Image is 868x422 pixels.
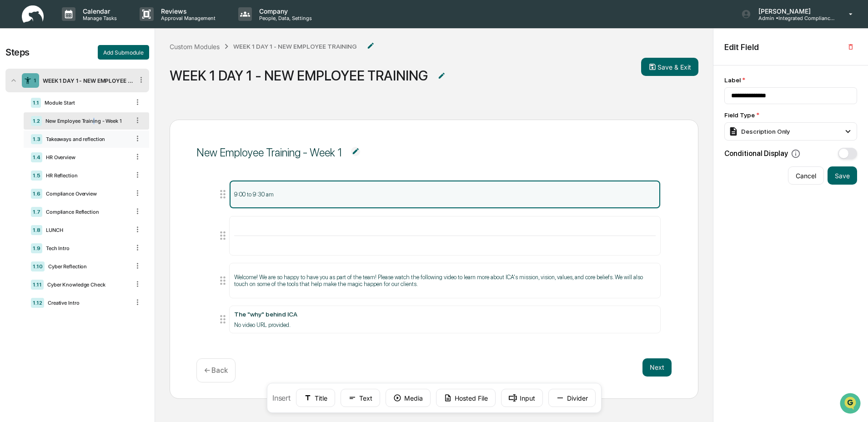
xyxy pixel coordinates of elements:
div: 1.4 [31,152,42,162]
button: Divider [548,389,596,407]
div: 1.5 [31,171,42,181]
span: Attestations [75,115,113,124]
div: Conditional Display [724,149,801,159]
button: Start new chat [155,72,166,83]
div: Description Only [728,126,790,136]
div: HR Overview [42,154,130,161]
div: 9:00 to 9:30 am [230,181,660,208]
h2: Edit Field [724,42,759,52]
button: Input [501,389,543,407]
div: 1.12 [31,298,44,308]
div: 1 [34,77,36,84]
div: WEEK 1 DAY 1 - NEW EMPLOYEE TRAINING [233,43,357,50]
a: 🔎Data Lookup [5,128,61,145]
button: Next [642,358,672,377]
p: ← Back [204,366,228,375]
img: 1746055101610-c473b297-6a78-478c-a979-82029cc54cd1 [9,70,25,86]
div: Compliance Reflection [42,209,130,215]
button: Save [828,166,857,185]
div: Steps [5,47,30,58]
p: Approval Management [154,15,220,21]
img: logo [22,5,44,23]
div: We're available if you need us! [31,79,115,86]
div: WEEK 1 DAY 1 - NEW EMPLOYEE TRAINING [39,77,133,84]
div: 🖐️ [9,116,16,123]
div: Custom Modules [170,43,220,50]
div: Start new chat [31,70,149,79]
div: 1.6 [31,189,42,199]
div: Cyber Knowledge Check [44,281,130,288]
div: No video URL provided. [234,322,656,328]
span: Pylon [90,154,110,161]
button: Title [296,389,335,407]
div: Module Start [41,100,130,106]
div: 🗄️ [66,116,73,123]
a: 🖐️Preclearance [5,111,62,127]
div: New Employee Training - Week 1 [196,146,342,159]
div: HR Reflection [42,172,130,179]
span: Data Lookup [18,132,57,141]
div: 1.3 [31,134,42,144]
div: 1.1 [31,98,41,108]
button: Save & Exit [641,58,698,76]
div: Welcome! We are so happy to have you as part of the team! Please watch the following video to lea... [230,263,660,298]
div: Field Type [724,111,857,119]
div: 1.9 [31,243,42,253]
div: Insert [266,383,601,413]
img: Additional Document Icon [437,71,446,80]
div: 1.7 [31,207,42,217]
p: [PERSON_NAME] [751,7,836,15]
p: Calendar [75,7,121,15]
p: People, Data, Settings [252,15,316,21]
p: Manage Tasks [75,15,121,21]
div: 1.2 [31,116,42,126]
button: Hosted File [436,389,496,407]
p: How can we help? [9,19,166,34]
div: Creative Intro [44,300,130,306]
p: Admin • Integrated Compliance Advisors - Consultants [751,15,836,21]
p: Welcome! We are so happy to have you as part of the team! Please watch the following video to lea... [234,274,656,287]
button: Media [386,389,431,407]
a: 🗄️Attestations [62,111,116,127]
div: The "why" behind ICA [234,311,656,318]
button: Add Submodule [98,45,149,60]
div: Cyber Reflection [45,263,130,270]
p: 9:00 to 9:30 am [234,191,656,198]
a: Powered byPylon [64,154,110,161]
div: 1.11 [31,280,44,290]
div: LUNCH [42,227,130,233]
button: Text [341,389,380,407]
div: WEEK 1 DAY 1 - NEW EMPLOYEE TRAINING [170,67,428,84]
div: Tech Intro [42,245,130,251]
div: Takeaways and reflection [42,136,130,142]
img: Additional Document Icon [366,41,375,50]
div: New Employee Training - Week 1 [42,118,130,124]
p: Company [252,7,316,15]
p: Reviews [154,7,220,15]
div: Label [724,76,857,84]
button: Cancel [788,166,824,185]
img: Additional Document Icon [351,147,360,156]
div: Compliance Overview [42,191,130,197]
div: 🔎 [9,133,16,140]
iframe: Open customer support [839,392,863,417]
div: 1.10 [31,261,45,271]
div: 1.8 [31,225,42,235]
div: The "why" behind ICANo video URL provided. [230,306,660,333]
span: Preclearance [18,115,59,124]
